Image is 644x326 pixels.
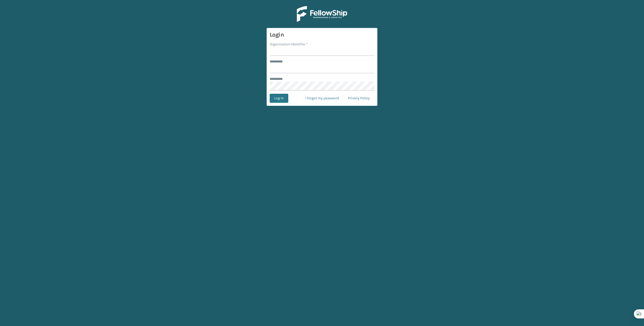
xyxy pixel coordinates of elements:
[301,94,343,103] a: I forgot my password
[297,6,347,22] img: Logo
[270,42,308,47] label: Organization Identifier
[343,94,374,103] a: Privacy Policy
[270,94,288,103] button: Log In
[270,31,374,39] h3: Login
